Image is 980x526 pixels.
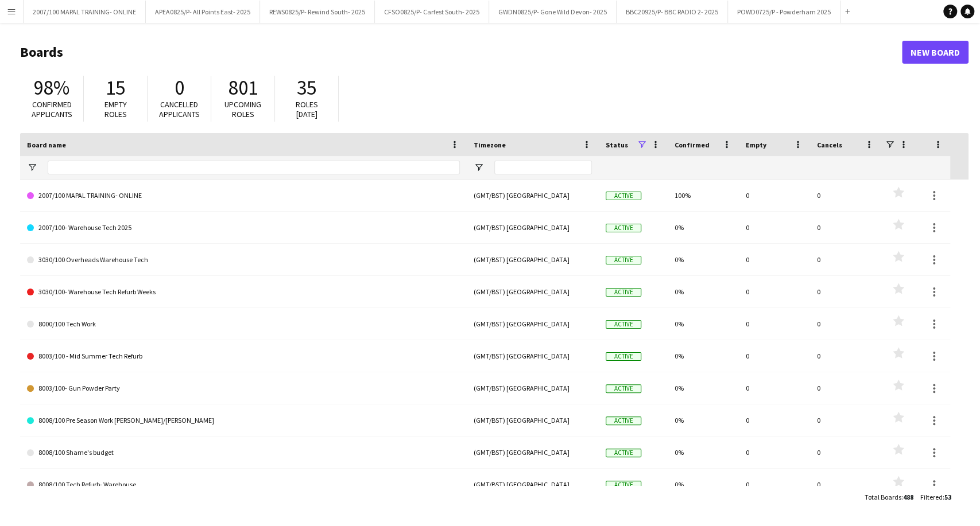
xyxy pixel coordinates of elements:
[668,340,739,372] div: 0%
[27,276,460,308] a: 3030/100- Warehouse Tech Refurb Weeks
[467,437,599,468] div: (GMT/BST) [GEOGRAPHIC_DATA]
[467,469,599,500] div: (GMT/BST) [GEOGRAPHIC_DATA]
[675,141,710,149] span: Confirmed
[810,469,881,500] div: 0
[159,99,200,119] span: Cancelled applicants
[668,404,739,436] div: 0%
[27,212,460,244] a: 2007/100- Warehouse Tech 2025
[20,44,902,61] h1: Boards
[739,437,810,468] div: 0
[902,41,969,64] a: New Board
[668,437,739,468] div: 0%
[810,212,881,243] div: 0
[146,1,260,23] button: APEA0825/P- All Points East- 2025
[474,141,506,149] span: Timezone
[106,75,125,100] span: 15
[810,276,881,307] div: 0
[260,1,375,23] button: REWS0825/P- Rewind South- 2025
[34,75,69,100] span: 98%
[944,493,951,501] span: 53
[865,486,913,508] div: :
[467,340,599,372] div: (GMT/BST) [GEOGRAPHIC_DATA]
[32,99,72,119] span: Confirmed applicants
[668,180,739,211] div: 100%
[817,141,842,149] span: Cancels
[739,244,810,275] div: 0
[467,180,599,211] div: (GMT/BST) [GEOGRAPHIC_DATA]
[668,244,739,275] div: 0%
[668,276,739,307] div: 0%
[746,141,766,149] span: Empty
[739,404,810,436] div: 0
[27,340,460,372] a: 8003/100 - Mid Summer Tech Refurb
[810,404,881,436] div: 0
[668,308,739,340] div: 0%
[296,99,318,119] span: Roles [DATE]
[606,192,641,200] span: Active
[810,372,881,404] div: 0
[467,372,599,404] div: (GMT/BST) [GEOGRAPHIC_DATA]
[224,99,261,119] span: Upcoming roles
[739,212,810,243] div: 0
[489,1,617,23] button: GWDN0825/P- Gone Wild Devon- 2025
[27,180,460,212] a: 2007/100 MAPAL TRAINING- ONLINE
[668,212,739,243] div: 0%
[494,161,592,174] input: Timezone Filter Input
[739,180,810,211] div: 0
[739,372,810,404] div: 0
[739,469,810,500] div: 0
[27,162,37,173] button: Open Filter Menu
[920,493,943,501] span: Filtered
[739,340,810,372] div: 0
[903,493,913,501] span: 488
[606,352,641,361] span: Active
[606,224,641,232] span: Active
[606,449,641,457] span: Active
[810,244,881,275] div: 0
[606,481,641,489] span: Active
[810,437,881,468] div: 0
[728,1,840,23] button: POWD0725/P - Powderham 2025
[27,308,460,340] a: 8000/100 Tech Work
[810,180,881,211] div: 0
[810,308,881,340] div: 0
[474,162,484,173] button: Open Filter Menu
[739,308,810,340] div: 0
[668,372,739,404] div: 0%
[467,404,599,436] div: (GMT/BST) [GEOGRAPHIC_DATA]
[606,256,641,264] span: Active
[467,276,599,307] div: (GMT/BST) [GEOGRAPHIC_DATA]
[920,486,951,508] div: :
[739,276,810,307] div: 0
[104,99,127,119] span: Empty roles
[228,75,258,100] span: 801
[668,469,739,500] div: 0%
[27,437,460,469] a: 8008/100 Sharne's budget
[617,1,728,23] button: BBC20925/P- BBC RADIO 2- 2025
[24,1,146,23] button: 2007/100 MAPAL TRAINING- ONLINE
[606,416,641,425] span: Active
[27,469,460,501] a: 8008/100 Tech Refurb- Warehouse
[27,404,460,437] a: 8008/100 Pre Season Work [PERSON_NAME]/[PERSON_NAME]
[467,212,599,243] div: (GMT/BST) [GEOGRAPHIC_DATA]
[375,1,489,23] button: CFSO0825/P- Carfest South- 2025
[606,384,641,393] span: Active
[27,244,460,276] a: 3030/100 Overheads Warehouse Tech
[865,493,901,501] span: Total Boards
[606,288,641,297] span: Active
[467,244,599,275] div: (GMT/BST) [GEOGRAPHIC_DATA]
[175,75,184,100] span: 0
[297,75,316,100] span: 35
[48,161,460,174] input: Board name Filter Input
[606,320,641,329] span: Active
[27,372,460,404] a: 8003/100- Gun Powder Party
[467,308,599,340] div: (GMT/BST) [GEOGRAPHIC_DATA]
[810,340,881,372] div: 0
[27,141,66,149] span: Board name
[606,141,628,149] span: Status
